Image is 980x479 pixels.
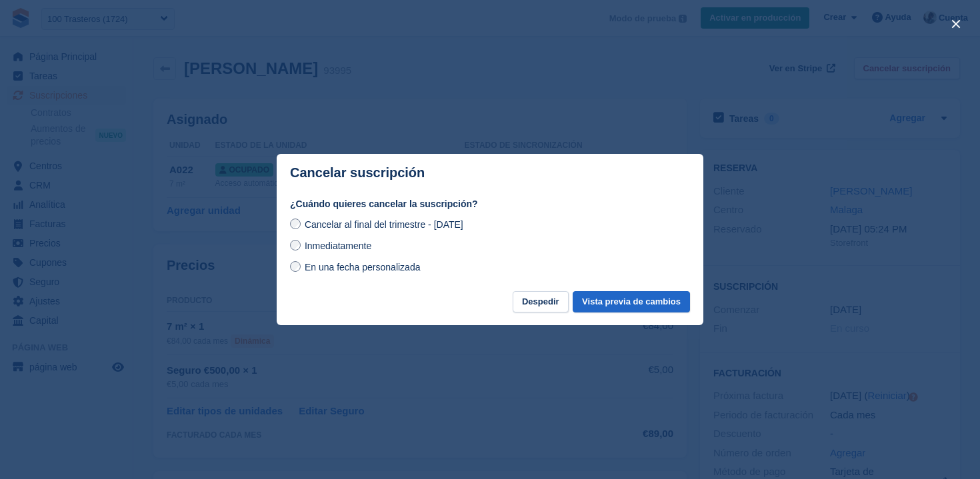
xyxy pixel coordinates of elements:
[513,291,569,313] button: Despedir
[945,13,967,35] button: close
[290,261,301,272] input: En una fecha personalizada
[305,240,371,251] span: Inmediatamente
[290,165,425,181] p: Cancelar suscripción
[305,262,421,272] span: En una fecha personalizada
[290,240,301,250] input: Inmediatamente
[305,219,463,230] span: Cancelar al final del trimestre - [DATE]
[290,197,690,211] label: ¿Cuándo quieres cancelar la suscripción?
[573,291,690,313] button: Vista previa de cambios
[290,219,301,229] input: Cancelar al final del trimestre - [DATE]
